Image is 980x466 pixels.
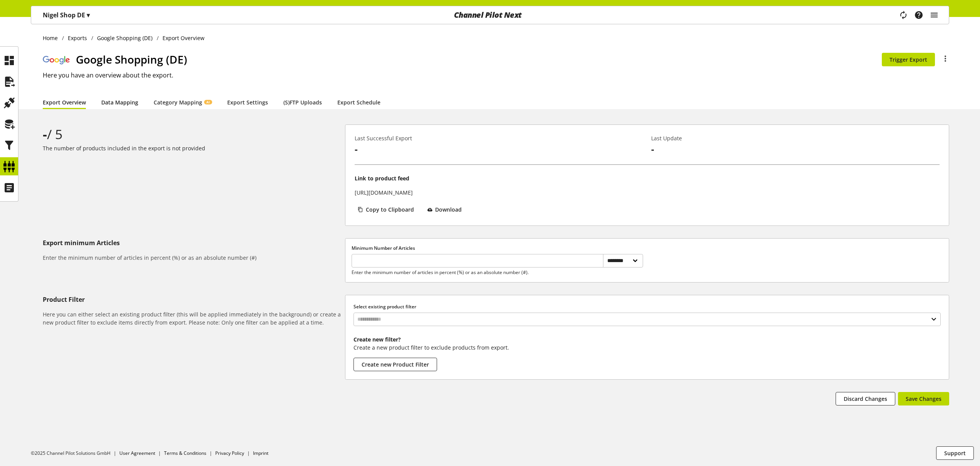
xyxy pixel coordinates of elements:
a: Terms & Conditions [164,450,206,456]
label: Select existing product filter [353,303,941,310]
img: logo [43,54,70,65]
span: Create new Product Filter [362,360,429,368]
h6: Here you can either select an existing product filter (this will be applied immediately in the ba... [43,310,342,326]
a: Category MappingAI [154,98,212,106]
b: Create new filter? [353,336,401,343]
div: / 5 [43,124,342,144]
span: Discard Changes [844,395,887,403]
a: Data Mapping [101,98,138,106]
a: User Agreement [119,450,155,456]
p: Last Successful Export [355,134,643,142]
a: Exports [64,34,91,42]
span: Support [944,449,966,457]
span: ▾ [87,11,90,19]
h1: Google Shopping (DE) [76,51,882,67]
p: - [651,142,940,156]
span: Home [43,34,58,42]
span: Copy to Clipboard [366,205,414,214]
a: (S)FTP Uploads [283,98,322,106]
a: Home [43,34,62,42]
h2: Here you have an overview about the export. [43,71,949,80]
p: Create a new product filter to exclude products from export. [353,343,941,352]
p: Link to product feed [355,174,409,182]
p: Enter the minimum number of articles in percent (%) or as an absolute number (#). [352,269,603,276]
nav: main navigation [31,6,949,24]
a: Privacy Policy [215,450,244,456]
h5: Product Filter [43,295,342,304]
p: Nigel Shop DE [43,10,90,20]
a: Export Settings [227,98,268,106]
label: Minimum Number of Articles [352,245,643,252]
span: Trigger Export [890,56,927,64]
span: Save Changes [906,395,941,403]
a: Download [424,203,469,219]
button: Discard Changes [836,392,895,405]
button: Save Changes [898,392,949,405]
h6: Enter the minimum number of articles in percent (%) or as an absolute number (#) [43,254,342,262]
p: - [355,142,643,156]
a: Export Schedule [337,98,380,106]
h5: Export minimum Articles [43,238,342,247]
span: AI [206,100,210,104]
span: Exports [68,34,87,42]
li: ©2025 Channel Pilot Solutions GmbH [31,450,119,457]
button: Support [936,446,974,460]
button: Trigger Export [882,53,935,66]
p: Last Update [651,134,940,142]
a: Export Overview [43,98,86,106]
b: - [43,125,47,143]
p: The number of products included in the export is not provided [43,144,342,152]
button: Copy to Clipboard [355,203,421,216]
a: Imprint [253,450,268,456]
p: [URL][DOMAIN_NAME] [355,188,413,197]
button: Create new Product Filter [353,358,437,371]
button: Download [424,203,469,216]
span: Download [435,205,462,214]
